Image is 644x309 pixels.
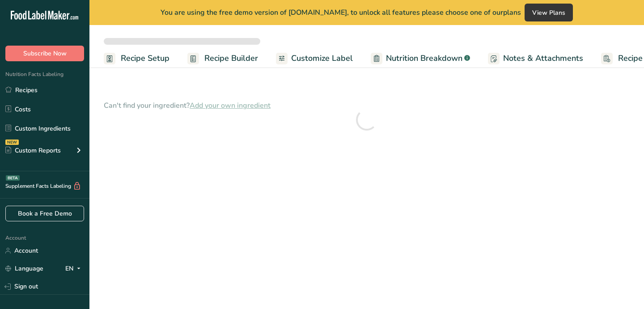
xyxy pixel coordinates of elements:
[121,52,169,64] span: Recipe Setup
[291,52,353,64] span: Customize Label
[5,46,84,61] button: Subscribe Now
[488,48,583,68] a: Notes & Attachments
[6,175,20,181] div: BETA
[276,48,353,68] a: Customize Label
[187,48,258,68] a: Recipe Builder
[386,52,462,64] span: Nutrition Breakdown
[5,140,19,145] div: NEW
[5,146,61,155] div: Custom Reports
[503,52,583,64] span: Notes & Attachments
[371,48,470,68] a: Nutrition Breakdown
[5,261,43,276] a: Language
[532,8,565,17] span: View Plans
[23,49,67,58] span: Subscribe Now
[525,4,573,21] button: View Plans
[5,206,84,221] a: Book a Free Demo
[204,52,258,64] span: Recipe Builder
[65,263,84,274] div: EN
[503,8,521,17] span: plans
[104,48,169,68] a: Recipe Setup
[161,7,521,18] span: You are using the free demo version of [DOMAIN_NAME], to unlock all features please choose one of...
